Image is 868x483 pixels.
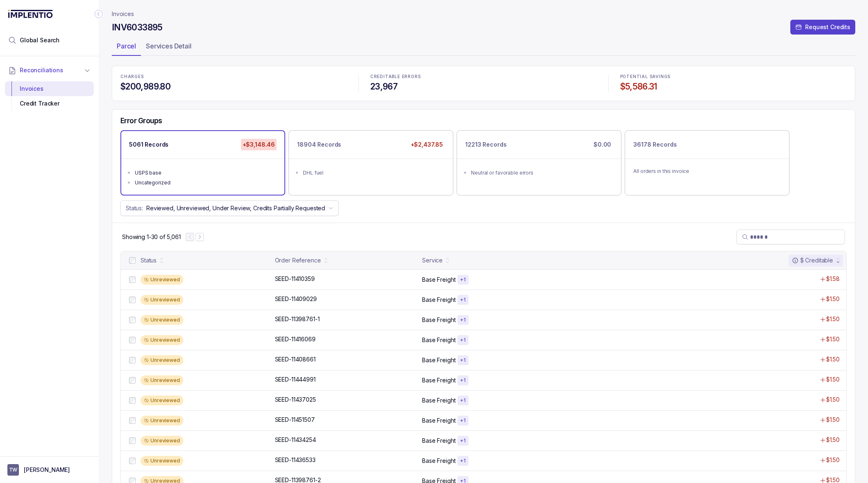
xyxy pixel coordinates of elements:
[5,61,94,79] button: Reconciliations
[5,80,94,113] div: Reconciliations
[122,233,181,241] div: Remaining page entries
[460,297,466,303] p: + 1
[141,275,183,285] div: Unreviewed
[422,356,455,364] p: Base Freight
[422,296,455,304] p: Base Freight
[826,436,840,444] p: $1.50
[129,257,136,264] input: checkbox-checkbox
[592,139,613,150] p: $0.00
[117,41,136,51] p: Parcel
[112,39,141,56] li: Tab Parcel
[112,39,855,56] ul: Tab Group
[297,140,341,149] p: 18904 Records
[24,466,70,474] p: [PERSON_NAME]
[275,275,315,283] p: SEED-11410359
[460,317,466,323] p: + 1
[141,355,183,365] div: Unreviewed
[141,256,157,264] div: Status
[141,416,183,425] div: Unreviewed
[790,20,855,34] button: Request Credits
[120,81,347,92] h4: $200,989.80
[129,337,136,343] input: checkbox-checkbox
[275,315,320,323] p: SEED-11398761-1
[370,74,597,79] p: CREDITABLE ERRORS
[826,315,840,323] p: $1.50
[120,74,347,79] p: CHARGES
[275,396,316,404] p: SEED-11437025
[112,10,134,18] a: Invoices
[422,396,455,405] p: Base Freight
[141,436,183,446] div: Unreviewed
[465,140,506,149] p: 12213 Records
[275,456,316,464] p: SEED-11436533
[135,179,276,187] div: Uncategorized
[275,335,316,343] p: SEED-11416069
[129,397,136,404] input: checkbox-checkbox
[129,297,136,303] input: checkbox-checkbox
[120,116,162,125] h5: Error Groups
[129,317,136,323] input: checkbox-checkbox
[275,256,321,264] div: Order Reference
[141,375,183,385] div: Unreviewed
[141,456,183,466] div: Unreviewed
[129,417,136,424] input: checkbox-checkbox
[422,437,455,445] p: Base Freight
[460,357,466,363] p: + 1
[141,396,183,405] div: Unreviewed
[146,204,325,212] p: Reviewed, Unreviewed, Under Review, Credits Partially Requested
[422,416,455,425] p: Base Freight
[275,436,316,444] p: SEED-11434254
[7,464,19,476] span: User initials
[129,140,169,149] p: 5061 Records
[460,417,466,424] p: + 1
[826,416,840,424] p: $1.50
[422,256,443,264] div: Service
[422,336,455,344] p: Base Freight
[129,437,136,444] input: checkbox-checkbox
[141,335,183,345] div: Unreviewed
[460,397,466,404] p: + 1
[826,295,840,303] p: $1.50
[460,437,466,444] p: + 1
[141,39,196,56] li: Tab Services Detail
[792,256,833,264] div: $ Creditable
[129,276,136,283] input: checkbox-checkbox
[370,81,597,92] h4: 23,967
[275,375,316,384] p: SEED-11444991
[460,276,466,283] p: + 1
[196,233,204,241] button: Next Page
[141,295,183,305] div: Unreviewed
[20,66,63,74] span: Reconciliations
[633,140,676,149] p: 36178 Records
[409,139,445,150] p: +$2,437.85
[826,456,840,464] p: $1.50
[7,464,91,476] button: User initials[PERSON_NAME]
[122,233,181,241] p: Showing 1-30 of 5,061
[20,36,60,44] span: Global Search
[275,295,317,303] p: SEED-11409029
[135,169,276,177] div: USPS base
[633,167,781,175] p: All orders in this invoice
[422,457,455,465] p: Base Freight
[620,74,847,79] p: POTENTIAL SAVINGS
[460,458,466,464] p: + 1
[422,276,455,284] p: Base Freight
[94,9,104,19] div: Collapse Icon
[422,376,455,384] p: Base Freight
[12,81,87,96] div: Invoices
[275,355,316,363] p: SEED-11408661
[471,169,612,177] div: Neutral or favorable errors
[120,200,339,216] button: Status:Reviewed, Unreviewed, Under Review, Credits Partially Requested
[12,96,87,111] div: Credit Tracker
[129,357,136,363] input: checkbox-checkbox
[826,355,840,363] p: $1.50
[826,375,840,384] p: $1.50
[303,169,444,177] div: DHL fuel
[141,315,183,325] div: Unreviewed
[826,335,840,343] p: $1.50
[826,275,840,283] p: $1.58
[129,458,136,464] input: checkbox-checkbox
[129,377,136,384] input: checkbox-checkbox
[275,416,315,424] p: SEED-11451507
